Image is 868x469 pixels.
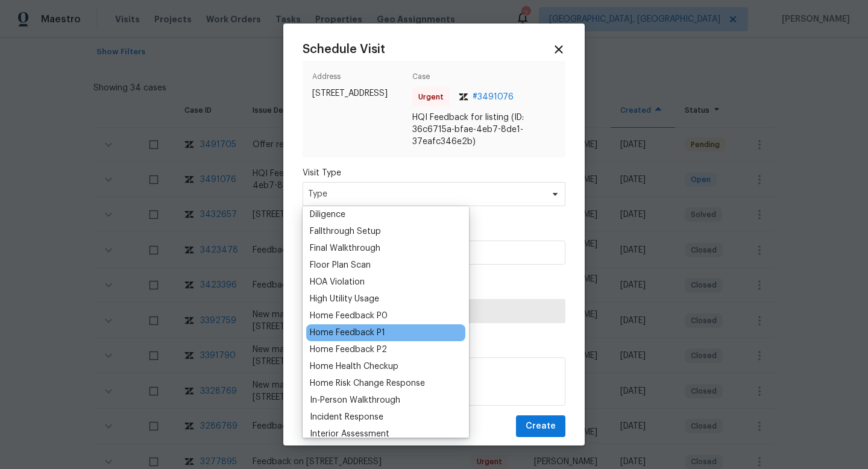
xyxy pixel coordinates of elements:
div: Home Health Checkup [310,360,398,373]
span: # 3491076 [473,91,514,103]
div: HOA Violation [310,276,365,288]
div: High Utility Usage [310,293,379,305]
span: Case [412,71,556,87]
div: Incident Response [310,411,383,423]
div: Floor Plan Scan [310,259,371,271]
div: Home Feedback P0 [310,310,388,322]
div: Home Feedback P1 [310,327,385,339]
div: Diligence [310,209,345,221]
span: Close [552,43,565,56]
div: Final Walkthrough [310,242,380,254]
div: Fallthrough Setup [310,225,381,238]
span: HQI Feedback for listing (ID: 36c6715a-bfae-4eb7-8de1-37eafc346e2b) [412,112,556,148]
span: Create [526,419,556,434]
span: Type [308,188,542,200]
span: Urgent [418,91,448,103]
div: Home Risk Change Response [310,377,425,389]
span: [STREET_ADDRESS] [312,87,407,99]
img: Zendesk Logo Icon [459,93,468,101]
div: In-Person Walkthrough [310,394,400,406]
button: Create [516,415,565,438]
span: Address [312,71,407,87]
div: Interior Assessment [310,428,389,440]
div: Home Feedback P2 [310,344,387,356]
label: Visit Type [303,167,565,179]
span: Schedule Visit [303,43,385,55]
